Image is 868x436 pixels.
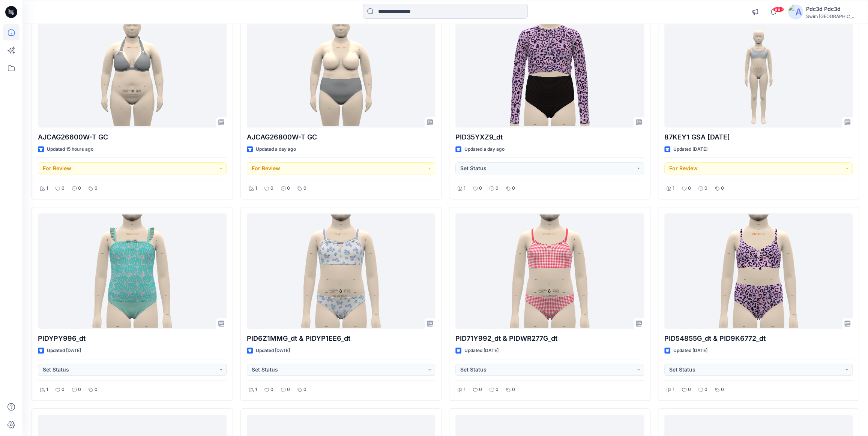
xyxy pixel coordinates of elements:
[464,386,466,394] p: 1
[455,213,644,329] a: PID71Y992_dt & PIDWR277G_dt
[303,184,306,192] p: 0
[95,184,98,192] p: 0
[247,213,436,329] a: PID6Z1MMG_dt & PIDYP1EE6_dt
[688,386,691,394] p: 0
[664,12,853,127] a: 87KEY1 GSA 2025.8.7
[664,333,853,344] p: PID54855G_dt & PID9K6772_dt
[704,184,707,192] p: 0
[664,132,853,142] p: 87KEY1 GSA [DATE]
[673,145,707,153] p: Updated [DATE]
[512,386,515,394] p: 0
[287,184,290,192] p: 0
[38,12,227,127] a: AJCAG26600W-T GC
[47,347,81,355] p: Updated [DATE]
[247,132,436,142] p: AJCAG26800W-T GC
[78,184,81,192] p: 0
[287,386,290,394] p: 0
[479,386,482,394] p: 0
[62,184,65,192] p: 0
[270,184,273,192] p: 0
[255,386,257,394] p: 1
[95,386,98,394] p: 0
[673,347,707,355] p: Updated [DATE]
[270,386,273,394] p: 0
[664,213,853,329] a: PID54855G_dt & PID9K6772_dt
[46,184,48,192] p: 1
[47,145,93,153] p: Updated 15 hours ago
[773,6,784,12] span: 99+
[788,4,803,19] img: avatar
[496,386,499,394] p: 0
[673,184,674,192] p: 1
[512,184,515,192] p: 0
[256,145,296,153] p: Updated a day ago
[46,386,48,394] p: 1
[721,386,724,394] p: 0
[78,386,81,394] p: 0
[455,333,644,344] p: PID71Y992_dt & PIDWR277G_dt
[464,184,466,192] p: 1
[62,386,65,394] p: 0
[464,347,499,355] p: Updated [DATE]
[38,213,227,329] a: PIDYPY996_dt
[247,333,436,344] p: PID6Z1MMG_dt & PIDYP1EE6_dt
[455,12,644,127] a: PID35YXZ9_dt
[256,347,290,355] p: Updated [DATE]
[255,184,257,192] p: 1
[673,386,674,394] p: 1
[464,145,505,153] p: Updated a day ago
[247,12,436,127] a: AJCAG26800W-T GC
[721,184,724,192] p: 0
[688,184,691,192] p: 0
[496,184,499,192] p: 0
[806,4,859,13] div: Pdc3d Pdc3d
[806,13,859,19] div: Swim [GEOGRAPHIC_DATA]
[704,386,707,394] p: 0
[303,386,306,394] p: 0
[38,333,227,344] p: PIDYPY996_dt
[455,132,644,142] p: PID35YXZ9_dt
[38,132,227,142] p: AJCAG26600W-T GC
[479,184,482,192] p: 0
